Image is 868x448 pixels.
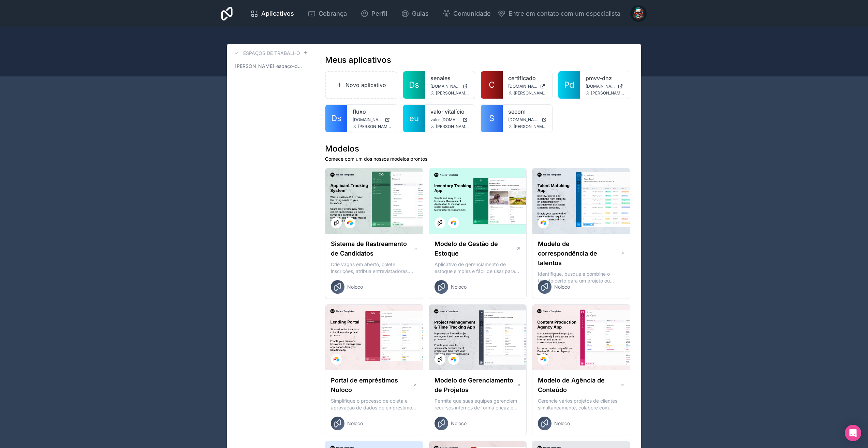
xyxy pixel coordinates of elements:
[353,117,392,122] a: [DOMAIN_NAME]
[586,74,624,82] a: pmvv-dnz
[845,425,861,441] div: Abra o Intercom Messenger
[403,105,425,132] a: eu
[353,107,392,116] a: fluxo
[430,75,451,82] font: senaies
[430,108,465,115] font: valor vitalício
[325,105,347,132] a: Ds
[409,80,419,90] font: Ds
[435,240,498,257] font: Modelo de Gestão de Estoque
[538,240,597,266] font: Modelo de correspondência de talentos
[586,84,624,89] a: [DOMAIN_NAME]
[325,71,397,99] a: Novo aplicativo
[538,377,605,393] font: Modelo de Agência de Conteúdo
[538,271,622,297] font: Identifique, busque e combine o talento certo para um projeto ou posição em aberto com nosso mode...
[508,108,526,115] font: secom
[451,420,467,426] font: Noloco
[430,117,474,122] font: valor [DOMAIN_NAME]
[435,398,517,424] font: Permita que suas equipes gerenciem recursos internos de forma eficaz e executem projetos de clien...
[586,84,619,89] font: [DOMAIN_NAME]
[508,84,541,89] font: [DOMAIN_NAME]
[331,398,416,424] font: Simplifique o processo de coleta e aprovação de dados de empréstimos com nosso modelo de Portal d...
[591,90,693,96] font: [PERSON_NAME][EMAIL_ADDRESS][DOMAIN_NAME]
[514,90,616,96] font: [PERSON_NAME][EMAIL_ADDRESS][DOMAIN_NAME]
[430,107,469,116] a: valor vitalício
[353,108,366,115] font: fluxo
[451,357,456,362] img: Logotipo do Airtable
[403,71,425,99] a: Ds
[508,74,547,82] a: certificado
[347,220,353,226] img: Logotipo do Airtable
[498,9,620,18] button: Entre em contato com um especialista
[554,284,570,290] font: Noloco
[331,261,415,294] font: Crie vagas em aberto, colete inscrições, atribua entrevistadores, centralize o feedback dos candi...
[451,220,456,226] img: Logotipo do Airtable
[554,420,570,426] font: Noloco
[541,220,546,226] img: Logotipo do Airtable
[451,284,467,290] font: Noloco
[235,63,321,69] font: [PERSON_NAME]-espaço-de-trabalho
[564,80,574,90] font: Pd
[319,10,347,17] font: Cobrança
[412,10,429,17] font: Guias
[331,377,398,393] font: Portal de empréstimos Noloco
[347,284,363,290] font: Noloco
[489,80,495,90] font: C
[232,49,300,57] a: Espaços de trabalho
[586,75,612,82] font: pmvv-dnz
[353,117,386,122] font: [DOMAIN_NAME]
[355,6,393,21] a: Perfil
[435,377,513,393] font: Modelo de Gerenciamento de Projetos
[430,74,469,82] a: senaies
[508,107,547,116] a: secom
[489,113,494,123] font: S
[481,105,503,132] a: S
[430,117,469,122] a: valor [DOMAIN_NAME]
[430,84,464,89] font: [DOMAIN_NAME]
[245,6,299,21] a: Aplicativos
[232,60,308,72] a: [PERSON_NAME]-espaço-de-trabalho
[371,10,387,17] font: Perfil
[453,10,491,17] font: Comunidade
[396,6,434,21] a: Guias
[331,240,407,257] font: Sistema de Rastreamento de Candidatos
[437,6,496,21] a: Comunidade
[558,71,580,99] a: Pd
[302,6,352,21] a: Cobrança
[347,420,363,426] font: Noloco
[435,261,519,288] font: Aplicativo de gerenciamento de estoque simples e fácil de usar para gerenciar seu estoque, pedido...
[325,144,359,154] font: Modelos
[325,156,427,162] font: Comece com um dos nossos modelos prontos
[436,124,538,129] font: [PERSON_NAME][EMAIL_ADDRESS][DOMAIN_NAME]
[436,90,538,96] font: [PERSON_NAME][EMAIL_ADDRESS][DOMAIN_NAME]
[508,84,547,89] a: [DOMAIN_NAME]
[508,117,541,122] font: [DOMAIN_NAME]
[508,75,536,82] font: certificado
[261,10,294,17] font: Aplicativos
[345,82,386,88] font: Novo aplicativo
[514,124,616,129] font: [PERSON_NAME][EMAIL_ADDRESS][DOMAIN_NAME]
[430,84,469,89] a: [DOMAIN_NAME]
[509,10,620,17] font: Entre em contato com um especialista
[334,357,339,362] img: Logotipo do Airtable
[325,55,391,65] font: Meus aplicativos
[243,50,300,56] font: Espaços de trabalho
[331,113,341,123] font: Ds
[409,113,419,123] font: eu
[541,357,546,362] img: Logotipo do Airtable
[481,71,503,99] a: C
[358,124,460,129] font: [PERSON_NAME][EMAIL_ADDRESS][DOMAIN_NAME]
[508,117,547,122] a: [DOMAIN_NAME]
